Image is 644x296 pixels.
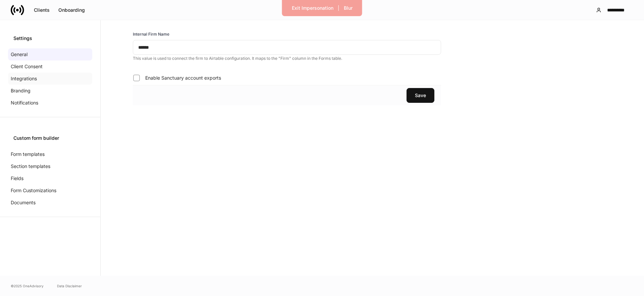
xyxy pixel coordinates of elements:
[287,3,338,13] button: Exit Impersonation
[11,199,36,206] p: Documents
[8,148,92,160] a: Form templates
[292,6,333,10] div: Exit Impersonation
[8,172,92,184] a: Fields
[145,75,221,81] span: Enable Sanctuary account exports
[11,75,37,82] p: Integrations
[34,8,50,12] div: Clients
[11,187,56,194] p: Form Customizations
[339,3,357,13] button: Blur
[11,175,23,182] p: Fields
[407,88,434,103] button: Save
[11,63,43,70] p: Client Consent
[58,8,85,12] div: Onboarding
[13,135,87,141] div: Custom form builder
[11,163,50,170] p: Section templates
[8,60,92,73] a: Client Consent
[11,99,38,106] p: Notifications
[133,56,441,61] p: This value is used to connect the firm to Airtable configuration. It maps to the "Firm" column in...
[8,197,92,209] a: Documents
[8,184,92,197] a: Form Customizations
[8,73,92,85] a: Integrations
[30,5,54,15] button: Clients
[54,5,89,15] button: Onboarding
[13,35,87,42] div: Settings
[8,85,92,97] a: Branding
[11,51,28,58] p: General
[57,283,82,289] a: Data Disclaimer
[133,31,169,37] h6: Internal Firm Name
[415,93,426,98] div: Save
[11,151,45,158] p: Form templates
[11,283,44,289] span: © 2025 OneAdvisory
[344,6,353,10] div: Blur
[8,97,92,109] a: Notifications
[11,87,31,94] p: Branding
[8,160,92,172] a: Section templates
[8,48,92,60] a: General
